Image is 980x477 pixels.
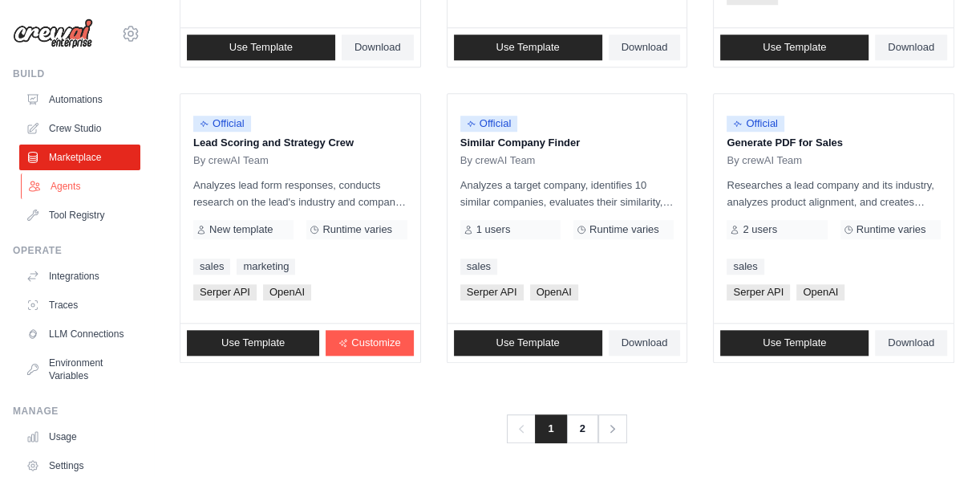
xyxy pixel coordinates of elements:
div: Manage [13,405,140,418]
a: Use Template [720,35,869,60]
span: Download [622,41,668,54]
span: By crewAI Team [460,154,536,167]
a: sales [193,259,230,275]
span: OpenAI [796,284,844,300]
a: Use Template [187,330,319,356]
p: Similar Company Finder [460,135,674,151]
a: Integrations [19,263,140,289]
p: Researches a lead company and its industry, analyzes product alignment, and creates content for a... [727,177,941,210]
span: Download [622,336,668,349]
a: Download [609,35,681,60]
span: Use Template [496,41,559,54]
span: Runtime varies [589,223,659,236]
span: Serper API [727,284,790,300]
a: Use Template [454,330,602,356]
a: Customize [326,330,413,356]
a: Environment Variables [19,350,140,389]
a: Crew Studio [19,116,140,141]
a: Use Template [720,330,869,356]
a: LLM Connections [19,321,140,347]
span: Use Template [763,336,826,349]
a: marketing [237,259,295,275]
span: 1 [535,414,566,443]
a: Usage [19,424,140,450]
span: Runtime varies [322,223,392,236]
span: By crewAI Team [727,154,802,167]
a: Marketplace [19,145,140,170]
a: Automations [19,87,140,112]
span: Use Template [229,41,293,54]
a: Use Template [187,35,335,60]
span: Use Template [496,336,559,349]
span: Customize [351,336,400,349]
a: Download [609,330,681,356]
a: sales [460,259,497,275]
span: New template [209,223,273,236]
span: Serper API [460,284,524,300]
span: Use Template [221,336,285,349]
a: Download [342,35,414,60]
span: Official [727,116,784,132]
span: Download [354,41,401,54]
a: Agents [21,173,142,199]
span: Download [888,336,934,349]
p: Generate PDF for Sales [727,135,941,151]
a: 2 [566,414,598,443]
a: Traces [19,292,140,318]
span: By crewAI Team [193,154,269,167]
span: Download [888,41,934,54]
span: Official [193,116,251,132]
div: Operate [13,244,140,257]
span: OpenAI [263,284,311,300]
nav: Pagination [507,414,626,443]
a: Download [875,35,947,60]
p: Lead Scoring and Strategy Crew [193,135,407,151]
span: Runtime varies [856,223,926,236]
div: Build [13,67,140,80]
span: 1 users [476,223,511,236]
span: 2 users [743,223,777,236]
p: Analyzes a target company, identifies 10 similar companies, evaluates their similarity, and provi... [460,177,674,210]
span: Official [460,116,518,132]
span: Serper API [193,284,257,300]
a: Download [875,330,947,356]
a: Tool Registry [19,202,140,228]
span: OpenAI [530,284,578,300]
img: Logo [13,18,93,49]
p: Analyzes lead form responses, conducts research on the lead's industry and company, and scores th... [193,177,407,210]
span: Use Template [763,41,826,54]
a: Use Template [454,35,602,60]
a: sales [727,259,763,275]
